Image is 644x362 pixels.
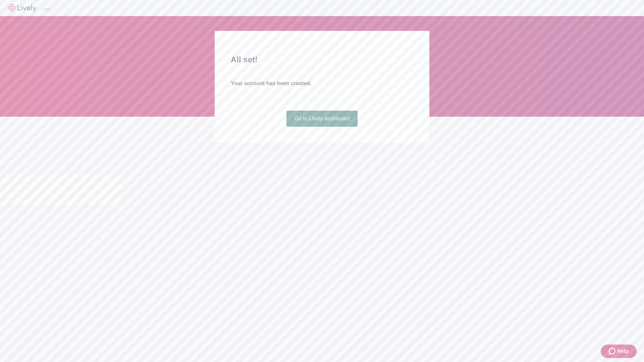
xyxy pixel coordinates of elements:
[609,347,617,355] svg: Zendesk support icon
[601,345,637,358] button: Zendesk support iconHelp
[617,347,629,355] span: Help
[8,4,36,12] img: Lively
[231,79,413,87] h4: Your account has been created.
[44,8,50,10] button: Log out
[286,111,358,127] a: Go to Lively dashboard
[231,54,413,66] h2: All set!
